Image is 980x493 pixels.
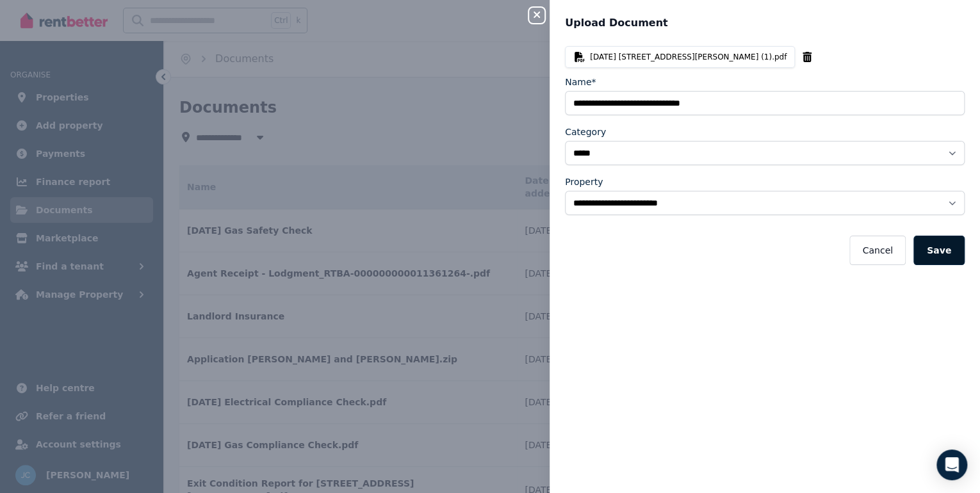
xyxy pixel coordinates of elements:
span: Upload Document [565,15,667,31]
label: Name* [565,76,596,88]
label: Category [565,125,606,138]
label: Property [565,175,603,188]
div: Open Intercom Messenger [936,449,967,480]
button: Cancel [849,236,905,265]
span: [DATE] [STREET_ADDRESS][PERSON_NAME] (1).pdf [590,52,787,62]
button: Save [913,236,965,265]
